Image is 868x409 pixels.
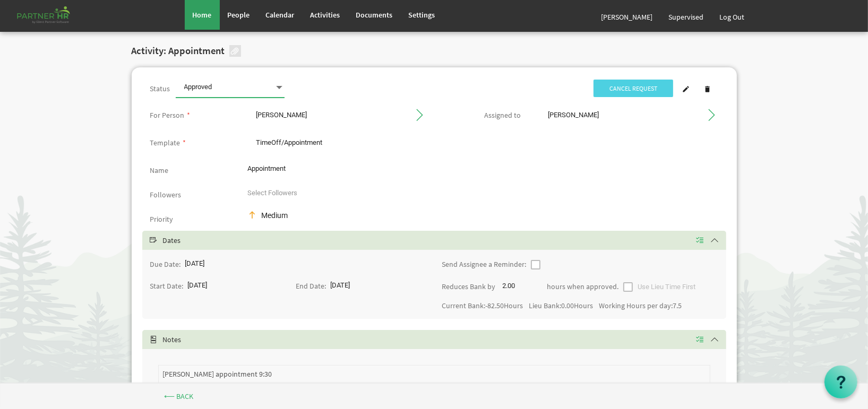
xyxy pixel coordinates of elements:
span: Select [150,237,158,244]
label: Working Hours per day: [599,302,682,310]
label: Send Assignee a Reminder: [442,260,527,268]
span: Go to Person's profile [414,109,423,118]
span: Documents [356,10,393,20]
span: People [228,10,250,20]
span: Activities [311,10,340,20]
div: Medium [247,210,327,221]
a: Log Out [712,2,753,32]
label: End Date: [296,282,326,290]
label: Lieu Bank: Hours [529,302,594,310]
label: Due Date: [150,260,181,268]
span: Cancel Request [594,80,673,97]
h2: Activity: Appointment [132,46,225,57]
label: This is the person assigned to work on the activity [484,111,521,119]
span: Supervised [669,12,704,22]
a: ⟵ Back [148,387,209,406]
label: Reduces Bank by [442,283,496,291]
span: -82.50 [486,301,504,310]
span: 7.5 [673,301,682,310]
label: hours when approved. [547,283,619,291]
span: Settings [409,10,435,20]
textarea: [PERSON_NAME] appointment 9:30 [158,365,710,405]
label: Name [150,167,169,175]
label: Template [150,139,181,147]
a: Edit Activity [676,81,697,97]
h5: Notes [150,335,734,344]
label: Current Bank: Hours [442,302,523,310]
span: Home [193,10,212,20]
img: priority-med.png [247,210,261,220]
span: 0.00 [562,301,574,310]
label: Status [150,85,170,93]
label: This is the person that the activity is about [150,111,185,119]
label: Followers [150,191,182,199]
a: Delete Activity [697,81,718,97]
span: Calendar [266,10,295,20]
label: Priority [150,215,174,223]
label: Start Date: [150,282,184,290]
a: Supervised [661,2,712,32]
span: Go to Person's profile [706,109,715,118]
h5: Dates [150,236,734,245]
a: [PERSON_NAME] [594,2,661,32]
